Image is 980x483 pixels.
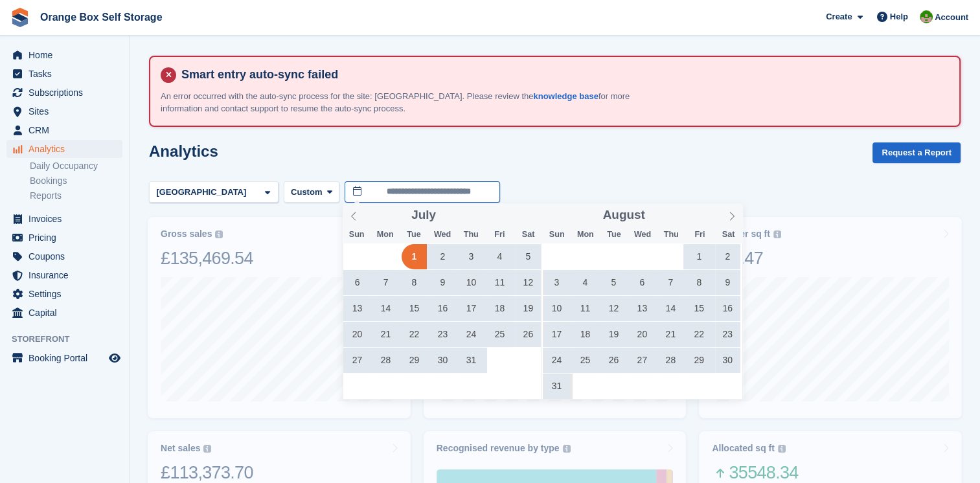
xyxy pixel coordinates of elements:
span: August 19, 2025 [601,322,626,347]
a: menu [6,349,122,367]
span: July 28, 2025 [373,348,398,373]
span: August 29, 2025 [687,348,712,373]
span: July 22, 2025 [402,322,427,347]
span: Wed [628,230,657,239]
span: Tasks [28,65,106,83]
span: Sun [343,230,371,239]
span: Account [935,11,968,24]
span: July 5, 2025 [516,244,541,269]
span: August 12, 2025 [601,296,626,321]
span: Sat [514,230,542,239]
span: Sites [28,102,106,120]
span: August 3, 2025 [544,270,569,295]
span: August 17, 2025 [544,322,569,347]
span: July 12, 2025 [516,270,541,295]
span: July 23, 2025 [430,322,455,347]
span: July 1, 2025 [402,244,427,269]
span: July 20, 2025 [345,322,370,347]
span: August 16, 2025 [715,296,740,321]
h4: Smart entry auto-sync failed [176,67,949,82]
span: Thu [657,230,685,239]
span: July 30, 2025 [430,348,455,373]
span: Home [28,46,106,64]
span: Fri [485,230,514,239]
a: menu [6,46,122,64]
span: July 11, 2025 [487,270,512,295]
a: Daily Occupancy [30,160,122,172]
span: August 24, 2025 [544,348,569,373]
span: Booking Portal [28,349,106,367]
span: Storefront [12,333,129,346]
span: Pricing [28,229,106,247]
span: August 10, 2025 [544,296,569,321]
input: Year [436,208,477,222]
span: Create [826,10,852,23]
span: Capital [28,304,106,322]
span: August 20, 2025 [630,322,655,347]
span: August 28, 2025 [658,348,683,373]
span: Invoices [28,210,106,228]
span: August 7, 2025 [658,270,683,295]
span: August 4, 2025 [573,270,598,295]
span: July 3, 2025 [459,244,484,269]
span: Help [890,10,908,23]
a: menu [6,121,122,139]
a: menu [6,65,122,83]
span: Coupons [28,247,106,265]
span: July 9, 2025 [430,270,455,295]
span: Wed [428,230,457,239]
span: August 6, 2025 [630,270,655,295]
span: August 9, 2025 [715,270,740,295]
span: August 23, 2025 [715,322,740,347]
span: Tue [600,230,628,239]
span: Sat [714,230,742,239]
span: August [603,209,645,221]
a: menu [6,140,122,158]
span: August 11, 2025 [573,296,598,321]
a: menu [6,266,122,284]
a: menu [6,84,122,102]
span: August 21, 2025 [658,322,683,347]
span: August 2, 2025 [715,244,740,269]
span: Settings [28,285,106,303]
span: July 17, 2025 [459,296,484,321]
span: August 27, 2025 [630,348,655,373]
span: August 14, 2025 [658,296,683,321]
span: August 5, 2025 [601,270,626,295]
a: menu [6,285,122,303]
span: Subscriptions [28,84,106,102]
span: August 13, 2025 [630,296,655,321]
span: CRM [28,121,106,139]
span: July 14, 2025 [373,296,398,321]
span: July 8, 2025 [402,270,427,295]
span: August 26, 2025 [601,348,626,373]
span: July 16, 2025 [430,296,455,321]
span: July 26, 2025 [516,322,541,347]
span: August 1, 2025 [687,244,712,269]
span: Insurance [28,266,106,284]
span: Mon [571,230,600,239]
span: August 25, 2025 [573,348,598,373]
span: Thu [457,230,485,239]
a: knowledge base [533,91,598,101]
img: stora-icon-8386f47178a22dfd0bd8f6a31ec36ba5ce8667c1dd55bd0f319d3a0aa187defe.svg [10,8,30,27]
span: July 29, 2025 [402,348,427,373]
span: August 15, 2025 [687,296,712,321]
a: menu [6,247,122,265]
span: July 2, 2025 [430,244,455,269]
a: menu [6,229,122,247]
span: July 19, 2025 [516,296,541,321]
span: Tue [400,230,428,239]
span: July 25, 2025 [487,322,512,347]
a: menu [6,210,122,228]
span: August 31, 2025 [544,374,569,399]
span: July [411,209,436,221]
span: August 30, 2025 [715,348,740,373]
a: Reports [30,190,122,202]
a: menu [6,102,122,120]
span: July 10, 2025 [459,270,484,295]
span: August 22, 2025 [687,322,712,347]
span: Analytics [28,140,106,158]
button: Request a Report [872,142,961,164]
span: July 15, 2025 [402,296,427,321]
